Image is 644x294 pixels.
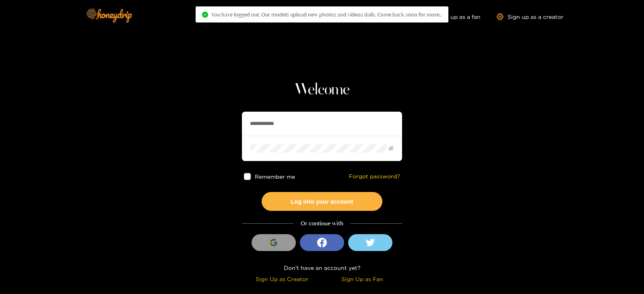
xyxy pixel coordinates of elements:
a: Sign up as a fan [425,13,481,20]
a: Sign up as a creator [497,13,563,20]
div: Sign Up as Creator [244,274,320,284]
div: Or continue with [242,219,402,228]
div: Sign Up as Fan [324,274,400,284]
span: eye-invisible [388,146,394,151]
button: Log into your account [262,192,382,211]
span: Remember me [255,174,295,180]
a: Forgot password? [349,173,400,180]
div: Don't have an account yet? [242,263,402,272]
span: You have logged out. Our models upload new photos and videos daily. Come back soon for more.. [211,11,442,18]
h1: Welcome [242,80,402,100]
span: check-circle [202,12,208,18]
